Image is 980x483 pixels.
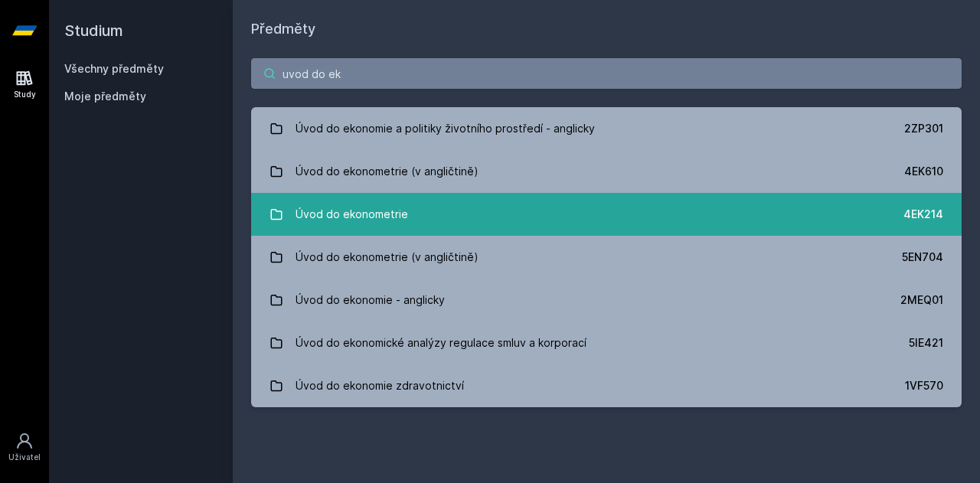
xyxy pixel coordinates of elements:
[251,321,962,364] a: Úvod do ekonomické analýzy regulace smluv a korporací 5IE421
[900,292,943,308] div: 2MEQ01
[251,236,962,279] a: Úvod do ekonometrie (v angličtině) 5EN704
[909,335,943,351] div: 5IE421
[251,279,962,321] a: Úvod do ekonomie - anglicky 2MEQ01
[905,378,943,393] div: 1VF570
[251,107,962,150] a: Úvod do ekonomie a politiky životního prostředí - anglicky 2ZP301
[904,164,943,179] div: 4EK610
[296,285,445,315] div: Úvod do ekonomie - anglicky
[251,150,962,193] a: Úvod do ekonometrie (v angličtině) 4EK610
[902,250,943,265] div: 5EN704
[64,89,146,104] span: Moje předměty
[14,89,36,100] div: Study
[296,199,408,230] div: Úvod do ekonometrie
[904,121,943,136] div: 2ZP301
[296,156,479,187] div: Úvod do ekonometrie (v angličtině)
[296,328,586,358] div: Úvod do ekonomické analýzy regulace smluv a korporací
[251,58,962,89] input: Název nebo ident předmětu…
[296,242,479,273] div: Úvod do ekonometrie (v angličtině)
[251,364,962,407] a: Úvod do ekonomie zdravotnictví 1VF570
[3,61,46,108] a: Study
[8,452,41,463] div: Uživatel
[251,193,962,236] a: Úvod do ekonometrie 4EK214
[64,62,164,75] a: Všechny předměty
[251,18,962,40] h1: Předměty
[903,207,943,222] div: 4EK214
[296,113,595,144] div: Úvod do ekonomie a politiky životního prostředí - anglicky
[3,424,46,471] a: Uživatel
[296,370,464,401] div: Úvod do ekonomie zdravotnictví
